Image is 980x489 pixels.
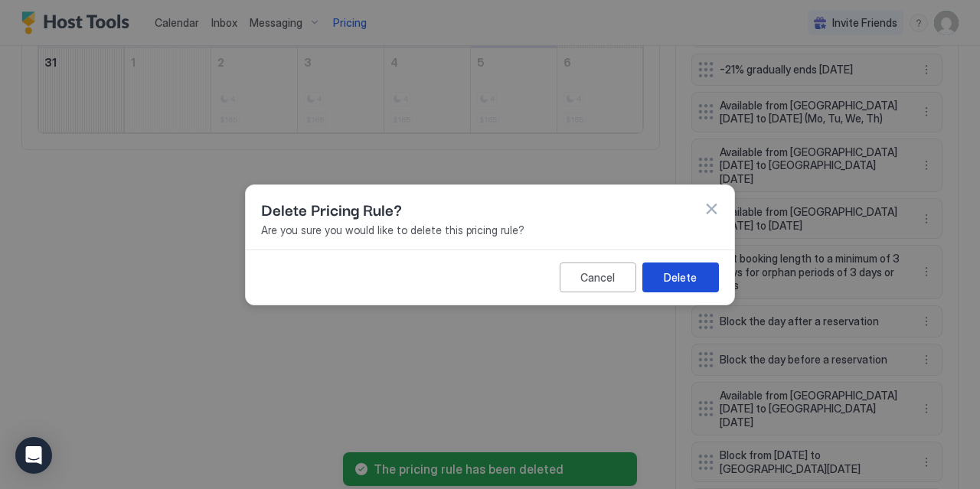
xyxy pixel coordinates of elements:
[664,269,697,285] div: Delete
[642,262,719,292] button: Delete
[560,262,636,292] button: Cancel
[261,223,719,236] span: Are you sure you would like to delete this pricing rule?
[580,269,615,285] div: Cancel
[15,437,52,474] div: Open Intercom Messenger
[261,197,402,220] span: Delete Pricing Rule?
